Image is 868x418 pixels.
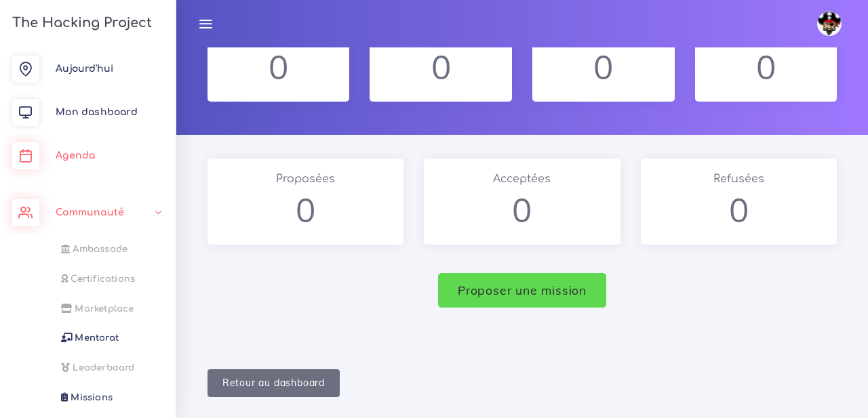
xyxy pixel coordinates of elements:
[655,173,823,186] h5: Refusées
[71,274,135,284] span: Certifications
[56,64,113,74] span: Aujourd'hui
[222,190,389,230] p: 0
[75,304,134,314] span: Marketplace
[56,150,95,161] span: Agenda
[817,12,842,36] img: avatar
[547,47,660,87] p: 0
[438,173,606,186] h5: Acceptées
[73,362,134,373] span: translation missing: fr.dashboard.community.tabs.leaderboard
[208,369,340,397] a: Retour au dashboard
[384,47,498,87] p: 0
[222,173,389,186] h5: Proposées
[71,392,113,402] span: Missions
[8,16,152,30] h3: The Hacking Project
[73,244,127,254] span: Ambassade
[438,273,606,308] a: Proposer une mission
[56,107,138,117] span: Mon dashboard
[56,207,124,217] span: Communauté
[222,47,336,87] p: 0
[438,190,606,230] p: 0
[655,190,823,230] p: 0
[709,47,823,87] p: 0
[75,333,119,343] span: Mentorat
